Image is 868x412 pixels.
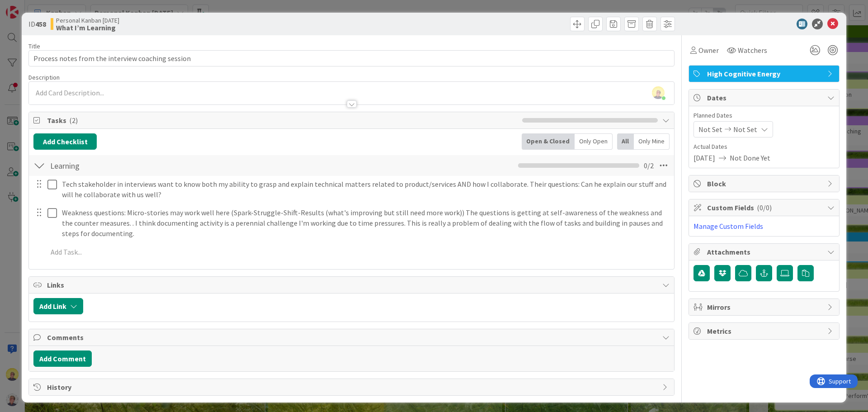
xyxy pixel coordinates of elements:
span: Not Set [698,124,722,135]
span: ( 0/0 ) [757,203,772,212]
span: ( 2 ) [69,116,78,125]
span: Not Set [733,124,757,135]
b: 458 [35,19,46,28]
span: High Cognitive Energy [707,68,823,79]
span: Tasks [47,115,518,126]
div: Only Open [575,133,613,150]
span: Metrics [707,326,823,336]
p: Tech stakeholder in interviews want to know both my ability to grasp and explain technical matter... [62,179,668,199]
input: Add Checklist... [47,157,250,174]
button: Add Checklist [33,133,97,150]
span: Mirrors [707,302,823,313]
span: ID [28,19,46,29]
span: Links [47,279,658,290]
a: Manage Custom Fields [693,222,763,231]
label: Title [28,42,40,50]
span: 0 / 2 [644,160,654,171]
div: Only Mine [634,133,670,150]
span: Custom Fields [707,202,823,213]
input: type card name here... [28,50,675,66]
span: History [47,382,658,393]
button: Add Link [33,298,83,314]
span: Block [707,178,823,189]
span: Not Done Yet [730,152,770,163]
span: Comments [47,332,658,343]
b: What I’m Learning [56,24,119,31]
span: Attachments [707,246,823,257]
div: Open & Closed [522,133,575,150]
div: All [617,133,634,150]
span: Description [28,73,60,81]
span: Watchers [738,45,767,56]
img: nKUMuoDhFNTCsnC9MIPQkgZgJ2SORMcs.jpeg [652,86,665,99]
span: [DATE] [693,152,715,163]
span: Personal Kanban [DATE] [56,17,119,24]
span: Support [19,1,41,12]
span: Dates [707,92,823,103]
span: Planned Dates [693,111,835,120]
p: Weakness questions: Micro-stories may work well here (Spark-Struggle-Shift-Results (what's improv... [62,208,668,238]
span: Actual Dates [693,142,835,152]
button: Add Comment [33,350,92,367]
span: Owner [698,45,719,56]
